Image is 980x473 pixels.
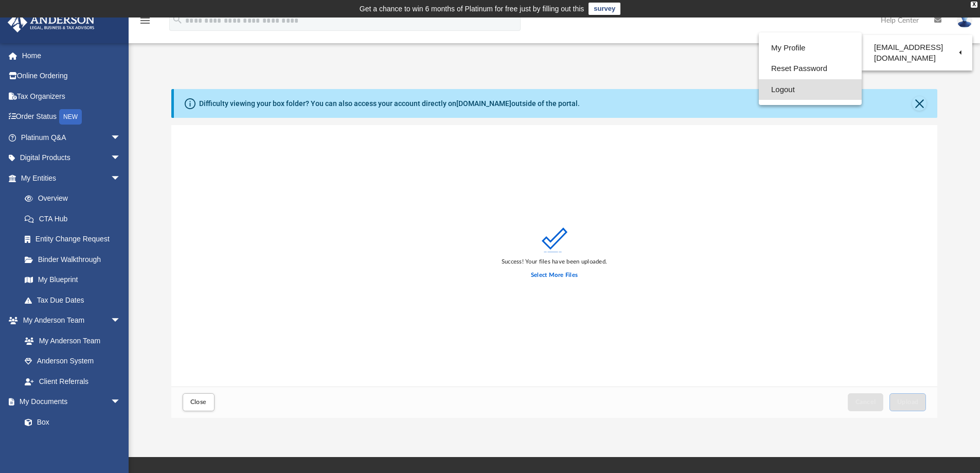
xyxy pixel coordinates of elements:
a: CTA Hub [14,208,136,229]
a: Binder Walkthrough [14,249,136,270]
a: Overview [14,188,136,209]
button: Close [912,96,926,111]
a: [DOMAIN_NAME] [456,99,511,108]
a: Tax Organizers [7,86,136,107]
div: close [971,2,977,8]
span: arrow_drop_down [111,310,131,331]
div: Success! Your files have been uploaded. [502,257,607,267]
label: Select More Files [531,271,578,280]
a: [EMAIL_ADDRESS][DOMAIN_NAME] [862,38,972,68]
a: Client Referrals [14,371,131,392]
a: Order StatusNEW [7,107,136,128]
div: Get a chance to win 6 months of Platinum for free just by filling out this [360,3,584,15]
span: arrow_drop_down [111,392,131,413]
a: My Profile [759,38,862,59]
span: arrow_drop_down [111,168,131,189]
img: User Pic [957,13,972,28]
div: NEW [59,109,82,125]
a: My Anderson Team [14,330,126,351]
a: Online Ordering [7,66,136,86]
a: My Blueprint [14,270,131,290]
a: Logout [759,79,862,100]
a: Tax Due Dates [14,290,136,310]
a: Platinum Q&Aarrow_drop_down [7,127,136,148]
img: Anderson Advisors Platinum Portal [5,12,98,32]
span: Cancel [856,399,876,405]
a: menu [139,20,151,27]
a: My Documentsarrow_drop_down [7,392,131,412]
span: Close [190,399,207,405]
a: Entity Change Request [14,229,136,250]
div: Upload [171,125,938,418]
button: Upload [889,393,926,411]
button: Close [183,393,215,411]
a: Anderson System [14,351,131,372]
button: Cancel [848,393,884,411]
a: survey [589,3,620,15]
a: My Entitiesarrow_drop_down [7,168,136,188]
a: Home [7,45,136,66]
a: My Anderson Teamarrow_drop_down [7,310,131,331]
div: Difficulty viewing your box folder? You can also access your account directly on outside of the p... [199,98,580,109]
a: Digital Productsarrow_drop_down [7,148,136,168]
a: Box [14,412,126,432]
i: search [172,14,183,25]
span: arrow_drop_down [111,127,131,148]
span: Upload [897,399,919,405]
a: Reset Password [759,58,862,79]
span: arrow_drop_down [111,148,131,169]
i: menu [139,14,151,27]
a: Meeting Minutes [14,432,131,453]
